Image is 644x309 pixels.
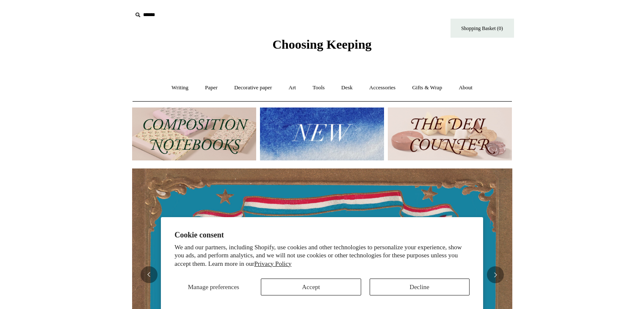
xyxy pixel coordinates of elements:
a: Choosing Keeping [272,44,371,50]
a: Art [281,77,304,99]
a: Decorative paper [227,77,279,99]
button: Accept [261,279,361,295]
span: Choosing Keeping [272,37,371,51]
a: Desk [334,77,360,99]
img: New.jpg__PID:f73bdf93-380a-4a35-bcfe-7823039498e1 [260,108,384,160]
p: We and our partners, including Shopify, use cookies and other technologies to personalize your ex... [174,243,470,268]
span: Manage preferences [188,284,239,290]
a: Paper [197,77,225,99]
button: Next [487,266,504,283]
button: Decline [370,279,470,295]
a: Gifts & Wrap [404,77,450,99]
a: About [451,77,480,99]
button: Manage preferences [174,279,252,295]
a: Writing [164,77,196,99]
img: The Deli Counter [388,108,512,160]
img: 202302 Composition ledgers.jpg__PID:69722ee6-fa44-49dd-a067-31375e5d54ec [132,108,256,160]
h2: Cookie consent [174,231,470,240]
a: Accessories [362,77,403,99]
a: Shopping Basket (0) [451,19,514,38]
button: Previous [141,266,158,283]
a: Tools [305,77,332,99]
a: Privacy Policy [254,260,292,267]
